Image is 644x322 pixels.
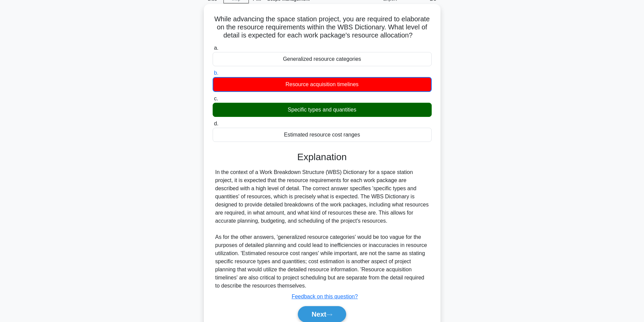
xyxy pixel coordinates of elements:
span: d. [214,121,218,126]
span: a. [214,45,218,51]
a: Feedback on this question? [292,294,358,299]
span: c. [214,96,218,101]
div: Resource acquisition timelines [213,77,432,92]
span: b. [214,70,218,76]
h5: While advancing the space station project, you are required to elaborate on the resource requirem... [212,15,432,40]
div: Generalized resource categories [213,52,432,66]
div: Specific types and quantities [213,103,432,117]
div: Estimated resource cost ranges [213,128,432,142]
div: In the context of a Work Breakdown Structure (WBS) Dictionary for a space station project, it is ... [215,168,429,290]
h3: Explanation [217,151,428,163]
